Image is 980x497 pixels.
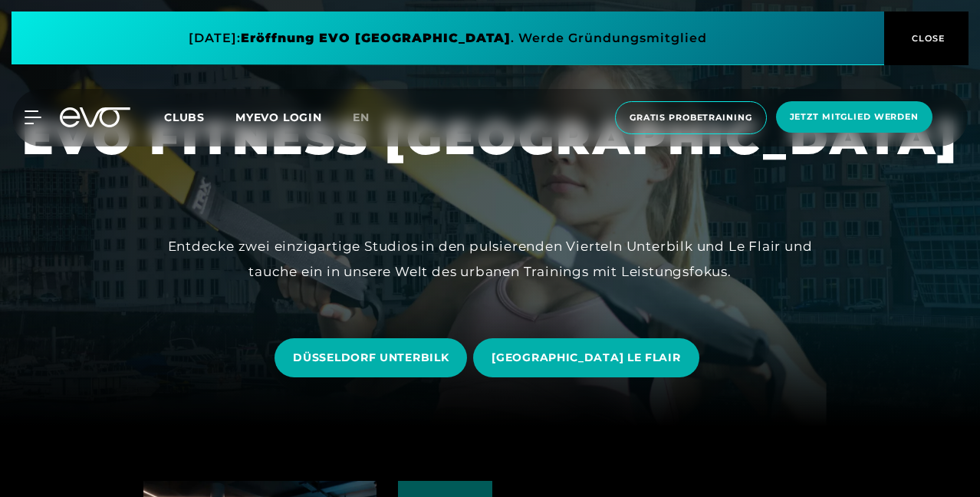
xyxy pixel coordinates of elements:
button: CLOSE [884,12,968,65]
span: Clubs [164,110,205,124]
a: MYEVO LOGIN [235,110,322,124]
div: Entdecke zwei einzigartige Studios in den pulsierenden Vierteln Unterbilk und Le Flair und tauche... [168,234,813,284]
span: Jetzt Mitglied werden [790,110,919,123]
a: Clubs [164,110,235,124]
span: Gratis Probetraining [630,111,752,124]
span: CLOSE [908,31,945,45]
a: Gratis Probetraining [610,101,771,134]
span: DÜSSELDORF UNTERBILK [293,350,449,366]
a: DÜSSELDORF UNTERBILK [275,327,473,389]
span: [GEOGRAPHIC_DATA] LE FLAIR [492,350,680,366]
a: en [353,109,388,127]
a: [GEOGRAPHIC_DATA] LE FLAIR [473,327,705,389]
a: Jetzt Mitglied werden [771,101,937,134]
span: en [353,110,370,124]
